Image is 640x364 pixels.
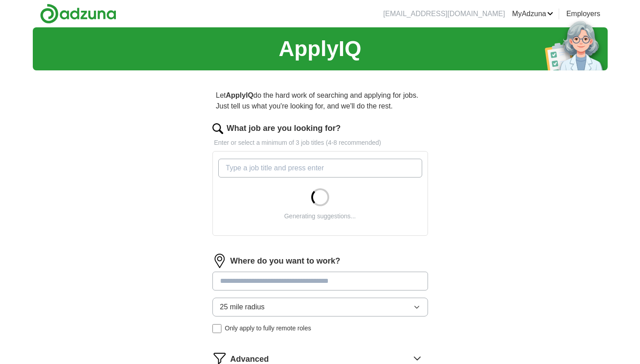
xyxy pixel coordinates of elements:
p: Enter or select a minimum of 3 job titles (4-8 recommended) [212,138,428,147]
input: Type a job title and press enter [218,159,422,178]
span: 25 mile radius [220,302,265,312]
input: Only apply to fully remote roles [212,324,221,333]
li: [EMAIL_ADDRESS][DOMAIN_NAME] [383,9,505,19]
img: search.png [212,123,223,134]
h1: ApplyIQ [278,33,361,65]
span: Only apply to fully remote roles [225,324,311,333]
p: Let do the hard work of searching and applying for jobs. Just tell us what you're looking for, an... [212,87,428,115]
a: MyAdzuna [512,9,553,19]
img: location.png [212,254,227,268]
button: 25 mile radius [212,298,428,316]
label: What job are you looking for? [227,122,341,134]
a: Employers [566,9,600,19]
label: Where do you want to work? [230,255,340,267]
img: Adzuna logo [40,4,116,24]
div: Generating suggestions... [284,212,356,221]
strong: ApplyIQ [226,91,253,99]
